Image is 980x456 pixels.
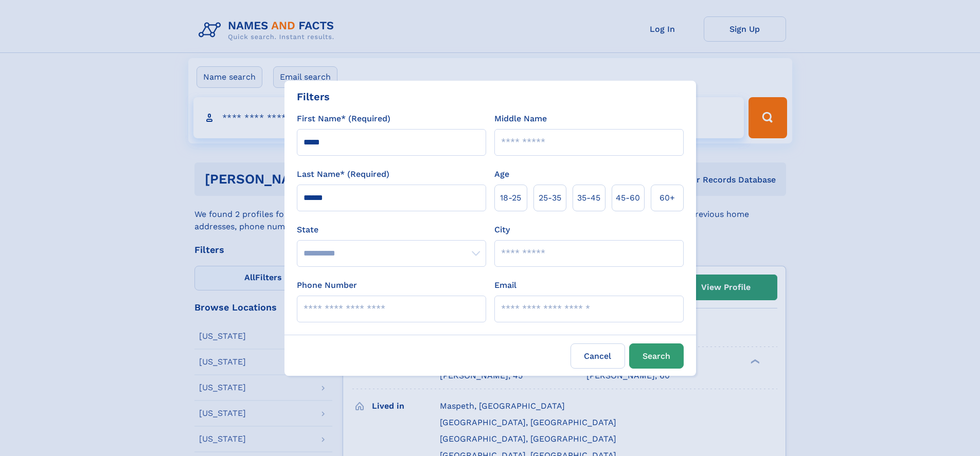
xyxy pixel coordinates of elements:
[500,192,521,204] span: 18‑25
[297,279,357,291] label: Phone Number
[660,192,675,204] span: 60+
[539,192,561,204] span: 25‑35
[577,192,600,204] span: 35‑45
[629,343,684,369] button: Search
[494,113,547,125] label: Middle Name
[297,113,390,125] label: First Name* (Required)
[571,343,625,369] label: Cancel
[297,224,486,236] label: State
[297,168,389,180] label: Last Name* (Required)
[616,192,640,204] span: 45‑60
[494,279,516,291] label: Email
[494,168,509,180] label: Age
[297,89,330,104] div: Filters
[494,224,510,236] label: City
